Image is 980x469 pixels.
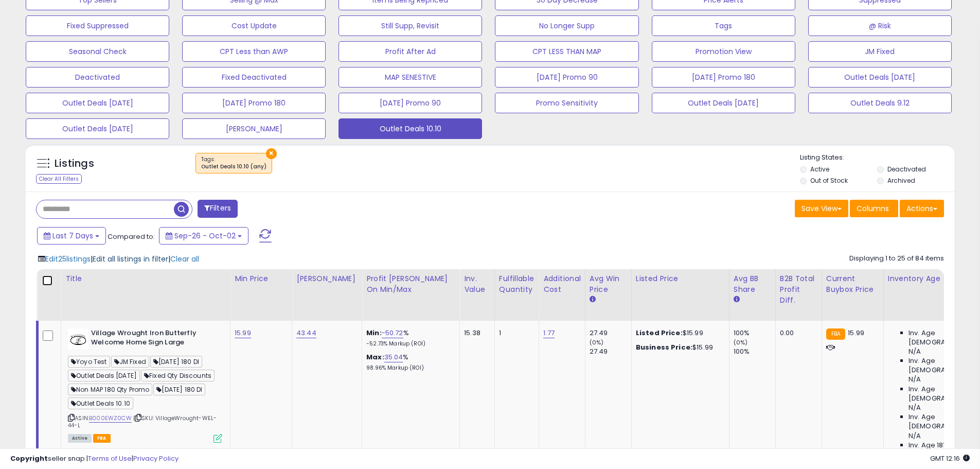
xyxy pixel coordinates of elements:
div: Current Buybox Price [826,273,879,295]
button: Save View [795,200,848,217]
a: -50.72 [382,328,403,338]
button: [PERSON_NAME] [182,118,326,139]
span: N/A [908,431,921,441]
span: FBA [93,434,111,443]
span: N/A [908,347,921,356]
div: Inv. value [464,273,490,295]
label: Archived [887,176,915,185]
span: [DATE] 180 DI [153,384,205,395]
div: Avg BB Share [734,273,771,295]
div: 15.38 [464,328,487,338]
button: Last 7 Days [37,227,106,245]
div: 1 [499,328,531,338]
button: [DATE] Promo 180 [652,67,795,88]
div: Fulfillable Quantity [499,273,534,295]
button: JM Fixed [808,41,952,62]
button: Outlet Deals [DATE] [808,67,952,88]
h5: Listings [55,157,94,171]
button: MAP SENESTIVE [338,67,482,88]
div: Displaying 1 to 25 of 84 items [849,254,944,264]
b: Min: [366,328,382,338]
span: Fixed Qty Discounts [141,370,215,381]
button: Deactivated [26,67,169,88]
button: Actions [900,200,944,217]
div: 0.00 [780,328,814,338]
button: Fixed Deactivated [182,67,326,88]
div: seller snap | | [10,454,179,464]
strong: Copyright [10,454,48,463]
div: Title [65,273,226,284]
button: [DATE] Promo 90 [495,67,638,88]
button: Seasonal Check [26,41,169,62]
div: B2B Total Profit Diff. [780,273,817,306]
label: Deactivated [887,165,926,173]
span: Columns [857,203,889,214]
div: % [366,353,452,372]
div: 100% [734,347,775,356]
small: (0%) [734,338,748,346]
span: Clear all [170,254,199,264]
p: 98.96% Markup (ROI) [366,364,452,372]
button: Sep-26 - Oct-02 [159,227,248,245]
b: Business Price: [636,342,692,352]
small: Avg BB Share. [734,295,740,304]
button: Still Supp, Revisit [338,15,482,36]
div: Listed Price [636,273,725,284]
button: Promo Sensitivity [495,93,638,113]
div: 27.49 [590,328,631,338]
span: Edit 25 listings [45,254,91,264]
span: N/A [908,403,921,412]
a: Terms of Use [88,454,132,463]
div: Outlet Deals 10.10 (any) [201,163,266,170]
div: $15.99 [636,328,721,338]
button: [DATE] Promo 180 [182,93,326,113]
span: N/A [908,375,921,384]
div: $15.99 [636,343,721,352]
button: Outlet Deals 9.12 [808,93,952,113]
button: Outlet Deals 10.10 [338,118,482,139]
span: Non MAP 180 Qty Promo [68,384,152,395]
button: Outlet Deals [DATE] [26,93,169,113]
span: Compared to: [108,232,155,241]
a: Privacy Policy [133,454,179,463]
div: Additional Cost [543,273,581,295]
p: -52.73% Markup (ROI) [366,340,452,348]
button: Tags [652,15,795,36]
button: CPT Less than AWP [182,41,326,62]
span: Last 7 Days [52,231,93,241]
div: % [366,328,452,348]
span: | SKU: VillageWrought-WEL-44-L [68,414,217,429]
button: Outlet Deals [DATE] [26,118,169,139]
button: No Longer Supp [495,15,638,36]
button: Profit After Ad [338,41,482,62]
p: Listing States: [800,153,954,163]
span: Sep-26 - Oct-02 [174,231,236,241]
button: Outlet Deals [DATE] [652,93,795,113]
b: Max: [366,352,384,362]
small: (0%) [590,338,604,346]
span: 15.99 [848,328,864,338]
b: Village Wrought Iron Butterfly Welcome Home Sign Large [91,328,216,350]
a: B000EWZ0CW [89,414,132,423]
a: 43.44 [296,328,316,338]
span: Yoyo Test [68,356,110,368]
div: Avg Win Price [590,273,627,295]
button: Filters [198,200,238,218]
button: @ Risk [808,15,952,36]
span: 2025-10-10 12:16 GMT [930,454,970,463]
span: JM Fixed [111,356,149,368]
div: [PERSON_NAME] [296,273,358,284]
label: Active [810,165,829,173]
div: Min Price [235,273,288,284]
button: [DATE] Promo 90 [338,93,482,113]
div: Clear All Filters [36,174,82,184]
img: 31xLvRVLDuL._SL40_.jpg [68,328,88,349]
button: CPT LESS THAN MAP [495,41,638,62]
div: | | [38,254,199,264]
label: Out of Stock [810,176,848,185]
span: Edit all listings in filter [93,254,168,264]
span: Tags : [201,155,266,171]
b: Listed Price: [636,328,683,338]
button: × [266,148,277,159]
a: 35.04 [384,352,403,362]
